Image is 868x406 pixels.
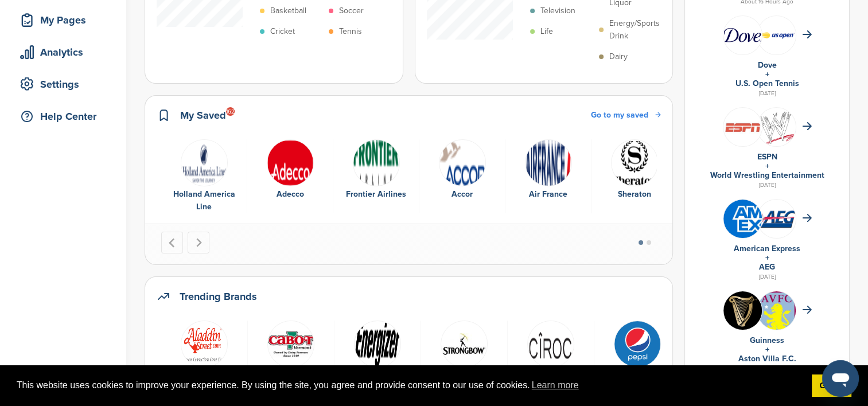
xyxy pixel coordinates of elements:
a: American Express [734,244,800,253]
div: 4 of 6 [419,139,505,214]
a: AEG [759,262,775,272]
img: Data [441,321,488,368]
a: ESPN [757,152,777,162]
a: Settings [11,71,115,97]
div: My Pages [17,10,115,30]
a: Screen shot 2017 03 29 at 3.54.45 pm [513,321,588,366]
div: 5 of 6 [505,139,591,214]
img: Screen shot 2017 03 29 at 3.54.45 pm [527,321,574,368]
button: Go to last slide [161,232,183,253]
img: Screen shot 2018 07 23 at 2.49.02 pm [757,30,796,40]
button: Next slide [188,232,209,253]
div: 3 of 6 [333,139,419,214]
img: Data [439,139,486,186]
a: Guinness [750,335,784,345]
img: Amex logo [723,200,762,238]
a: dismiss cookie message [812,374,851,397]
a: + [765,253,769,263]
a: Analytics [11,39,115,65]
a: U.S. Open Tennis [735,79,799,88]
img: Data [267,321,314,368]
div: Accor [425,188,499,201]
p: Life [540,25,553,38]
div: Settings [17,74,115,95]
img: Data [525,139,572,186]
a: Go to my saved [591,109,661,122]
div: Frontier Airlines [339,188,413,201]
h2: My Saved [180,107,226,123]
div: Holland America Line [167,188,241,213]
p: Dairy [609,50,628,63]
p: Cricket [270,25,295,38]
a: Dove [758,60,777,70]
div: Air France [511,188,585,201]
span: This website uses cookies to improve your experience. By using the site, you agree and provide co... [17,377,803,394]
img: Data [353,139,400,186]
a: World Wrestling Entertainment [710,170,824,180]
a: + [765,69,769,79]
div: Help Center [17,106,115,127]
img: Data [354,321,401,368]
div: [DATE] [696,272,838,282]
a: Help Center [11,103,115,130]
img: Data [267,139,314,186]
div: 162 [226,107,235,116]
div: 6 of 6 [591,139,678,214]
img: 13524564 10153758406911519 7648398964988343964 n [723,291,762,330]
img: Data [611,139,658,186]
a: Data [340,321,415,366]
img: Open uri20141112 64162 12gd62f?1415806146 [757,108,796,149]
a: Data Accor [425,139,499,201]
a: Data [254,321,328,366]
img: Data?1415810237 [757,291,796,346]
a: Data Air France [511,139,585,201]
a: Aston Villa F.C. [738,354,796,364]
a: + [765,345,769,354]
a: Screen shot 2017 01 05 at 1.38.17 pm Holland America Line [167,139,241,214]
a: Data [427,321,501,366]
a: learn more about cookies [530,377,581,394]
div: Adecco [253,188,327,201]
img: Pepsi logo [614,321,661,368]
div: [DATE] [696,88,838,99]
button: Go to page 1 [639,240,643,245]
div: [DATE] [696,364,838,374]
a: Pepsi logo [600,321,675,366]
a: Data Adecco [253,139,327,201]
a: Screen shot 2017 03 01 at 8.39.42 am [167,321,242,366]
p: Television [540,5,575,17]
div: Analytics [17,42,115,63]
div: Sheraton [597,188,672,201]
h2: Trending Brands [180,288,257,304]
a: My Pages [11,7,115,33]
ul: Select a slide to show [629,239,661,247]
button: Go to page 2 [647,240,651,245]
div: 1 of 6 [161,139,247,214]
p: Basketball [270,5,306,17]
img: Screen shot 2017 01 05 at 1.38.17 pm [181,139,228,186]
div: [DATE] [696,180,838,190]
p: Energy/Sports Drink [609,17,662,42]
img: Screen shot 2017 03 01 at 8.39.42 am [181,321,228,368]
a: + [765,161,769,171]
p: Tennis [339,25,362,38]
img: Data [723,28,762,42]
img: Open uri20141112 64162 1t4610c?1415809572 [757,209,796,228]
a: Data Frontier Airlines [339,139,413,201]
div: 2 of 6 [247,139,333,214]
span: Go to my saved [591,110,648,120]
p: Soccer [339,5,364,17]
img: Screen shot 2016 05 05 at 12.09.31 pm [723,119,762,135]
iframe: Button to launch messaging window [822,360,859,397]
